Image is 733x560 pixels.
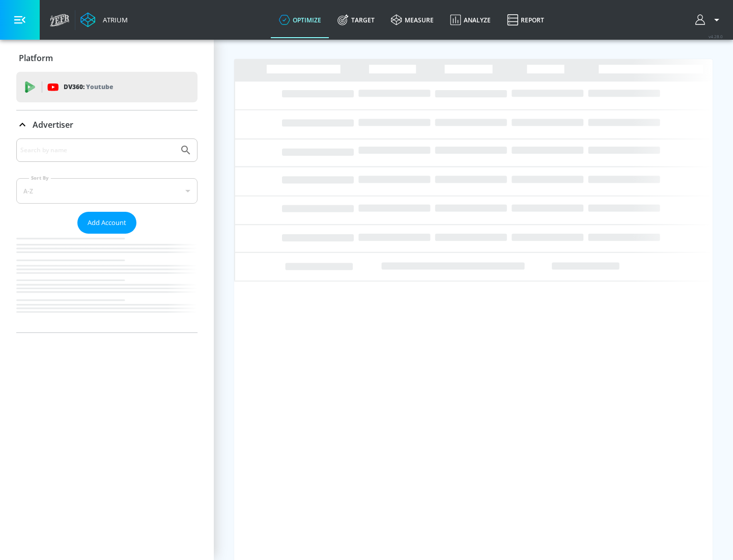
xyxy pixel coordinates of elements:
[16,138,198,332] div: Advertiser
[86,81,113,92] p: Youtube
[499,2,552,38] a: Report
[20,144,175,157] input: Search by name
[77,212,136,234] button: Add Account
[16,72,198,102] div: DV360: Youtube
[16,178,198,204] div: A-Z
[19,52,53,64] p: Platform
[329,2,383,38] a: Target
[16,234,198,332] nav: list of Advertiser
[271,2,329,38] a: optimize
[99,15,128,24] div: Atrium
[16,110,198,139] div: Advertiser
[383,2,442,38] a: measure
[709,34,723,39] span: v 4.28.0
[64,81,113,93] p: DV360:
[88,217,126,229] span: Add Account
[442,2,499,38] a: Analyze
[16,44,198,72] div: Platform
[80,12,128,27] a: Atrium
[33,119,73,130] p: Advertiser
[29,175,51,181] label: Sort By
